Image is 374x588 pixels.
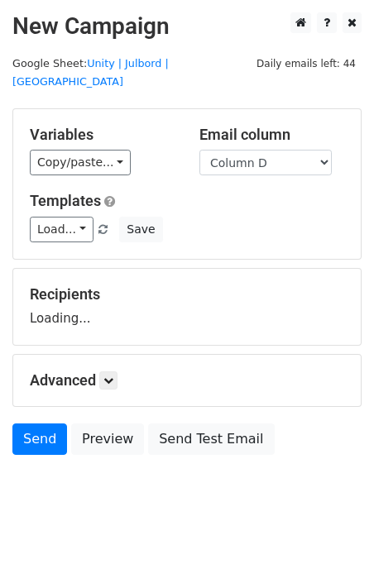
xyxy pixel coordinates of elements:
small: Google Sheet: [12,57,169,88]
a: Preview [71,423,144,455]
h5: Variables [30,126,175,144]
a: Send Test Email [148,423,274,455]
div: Loading... [30,285,344,328]
h5: Recipients [30,285,344,304]
span: Daily emails left: 44 [251,55,362,73]
a: Daily emails left: 44 [251,57,362,69]
h2: New Campaign [12,12,362,41]
a: Unity | Julbord | [GEOGRAPHIC_DATA] [12,57,169,88]
h5: Email column [199,126,344,144]
a: Copy/paste... [30,150,131,175]
button: Save [119,217,162,242]
a: Templates [30,192,101,209]
a: Load... [30,217,93,242]
a: Send [12,423,67,455]
h5: Advanced [30,371,344,390]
